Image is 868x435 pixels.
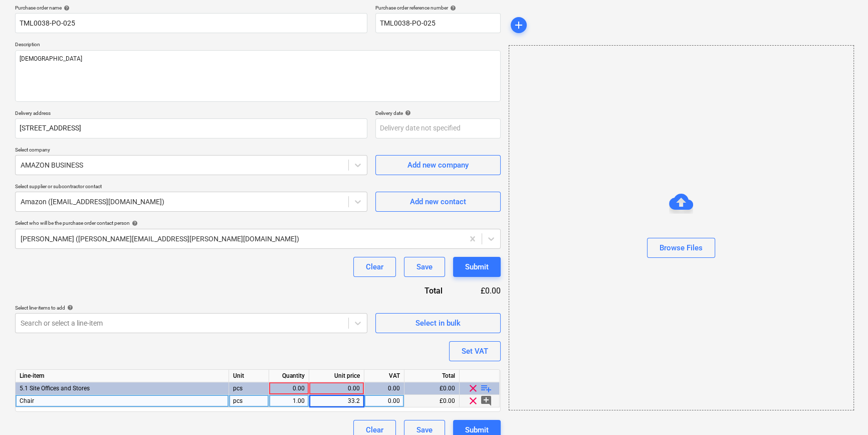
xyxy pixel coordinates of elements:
div: Clear [366,260,383,273]
span: clear [467,395,479,407]
span: add_comment [480,395,492,407]
span: help [62,5,70,11]
div: 0.00 [273,382,305,395]
button: Select in bulk [375,313,501,333]
span: help [65,305,73,311]
p: Delivery address [15,110,367,118]
div: Select who will be the purchase order contact person [15,220,501,226]
div: Select line-items to add [15,305,367,311]
div: £0.00 [459,285,501,297]
button: Clear [353,257,396,277]
div: Save [416,260,432,273]
p: Select supplier or subcontractor contact [15,183,367,192]
button: Set VAT [449,341,501,361]
input: Reference number [375,13,501,33]
div: Add new company [407,159,469,172]
div: Set VAT [462,345,488,358]
span: help [448,5,456,11]
input: Document name [15,13,367,33]
div: Delivery date [375,110,501,116]
div: pcs [229,395,269,407]
div: Purchase order name [15,5,367,11]
div: Line-item [16,370,229,382]
textarea: [DEMOGRAPHIC_DATA] [15,50,501,102]
span: playlist_add [480,382,492,394]
div: Unit price [309,370,364,382]
div: £0.00 [404,382,460,395]
div: £0.00 [404,395,460,407]
div: 0.00 [368,395,400,407]
span: Chair [20,397,34,404]
input: Delivery date not specified [375,118,501,138]
button: Add new company [375,155,501,175]
div: Browse Files [660,241,703,254]
div: Unit [229,370,269,382]
p: Description [15,41,501,50]
button: Add new contact [375,192,501,212]
div: VAT [364,370,404,382]
iframe: Chat Widget [818,387,868,435]
span: 5.1 Site Offices and Stores [20,385,90,392]
div: Total [404,370,460,382]
button: Submit [453,257,501,277]
span: add [513,19,525,31]
div: Select in bulk [415,317,461,330]
div: Add new contact [410,195,466,208]
span: clear [467,382,479,394]
div: Submit [465,260,489,273]
span: help [403,110,411,116]
input: Delivery address [15,118,367,138]
div: Quantity [269,370,309,382]
div: 0.00 [368,382,400,395]
div: Total [370,285,459,297]
div: Purchase order reference number [375,5,501,11]
span: help [130,220,138,226]
div: pcs [229,382,269,395]
button: Save [404,257,445,277]
p: Select company [15,147,367,155]
button: Browse Files [647,238,715,258]
div: 0.00 [313,382,360,395]
div: 1.00 [273,395,305,407]
div: Browse Files [509,45,854,410]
